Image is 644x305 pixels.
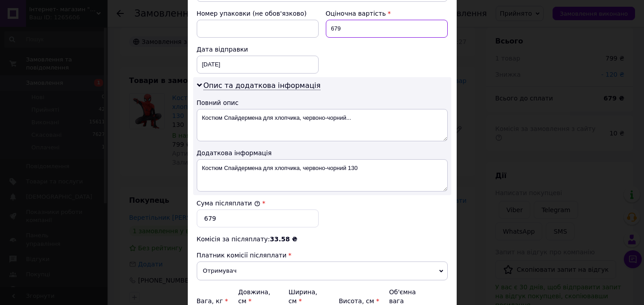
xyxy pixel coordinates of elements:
[197,252,287,259] span: Платник комісії післяплати
[197,261,448,280] span: Отримувач
[289,288,317,305] label: Ширина, см
[339,297,379,305] label: Висота, см
[197,200,260,207] label: Сума післяплати
[197,148,448,157] div: Додаткова інформація
[197,159,448,192] textarea: Костюм Спайдермена для хлопчика, червоно-чорний 130
[203,81,321,90] span: Опис та додаткова інформація
[197,45,319,54] div: Дата відправки
[326,9,448,18] div: Оціночна вартість
[238,288,270,305] label: Довжина, см
[197,109,448,141] textarea: Костюм Спайдермена для хлопчика, червоно-чорний...
[270,235,297,243] span: 33.58 ₴
[197,98,448,107] div: Повний опис
[197,9,319,18] div: Номер упаковки (не обов'язково)
[197,297,228,305] label: Вага, кг
[197,235,448,244] div: Комісія за післяплату:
